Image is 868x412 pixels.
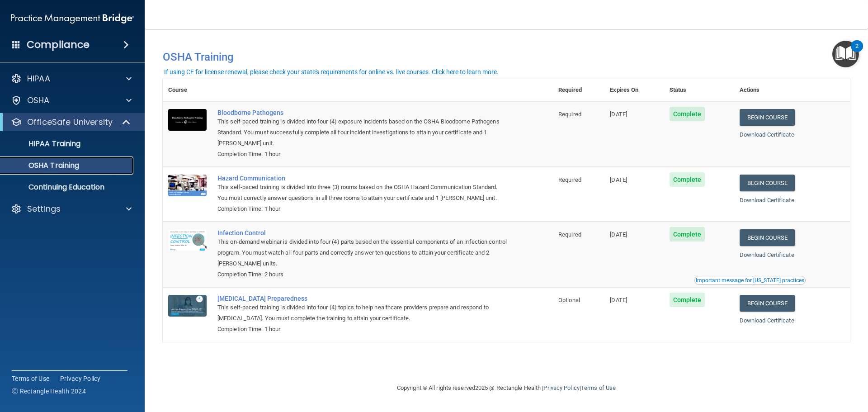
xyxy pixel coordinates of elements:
[558,231,581,238] span: Required
[217,302,508,324] div: This self-paced training is divided into four (4) topics to help healthcare providers prepare and...
[163,67,500,76] button: If using CE for license renewal, please check your state's requirements for online vs. live cours...
[610,231,627,238] span: [DATE]
[27,73,50,84] p: HIPAA
[164,69,499,75] div: If using CE for license renewal, please check your state's requirements for online vs. live cours...
[543,384,579,391] a: Privacy Policy
[553,79,604,101] th: Required
[11,117,131,128] a: OfficeSafe University
[6,139,80,148] p: HIPAA Training
[734,79,850,101] th: Actions
[217,109,508,116] a: Bloodborne Pathogens
[670,293,705,307] span: Complete
[694,276,806,285] button: Read this if you are a dental practitioner in the state of CA
[27,95,50,106] p: OSHA
[217,149,508,160] div: Completion Time: 1 hour
[740,229,795,246] a: Begin Course
[740,109,795,126] a: Begin Course
[60,374,101,383] a: Privacy Policy
[740,131,794,138] a: Download Certificate
[696,278,804,283] div: Important message for [US_STATE] practices
[217,116,508,149] div: This self-paced training is divided into four (4) exposure incidents based on the OSHA Bloodborne...
[610,176,627,183] span: [DATE]
[217,229,508,237] a: Infection Control
[610,297,627,303] span: [DATE]
[11,204,132,214] a: Settings
[558,297,580,303] span: Optional
[217,237,508,269] div: This on-demand webinar is divided into four (4) parts based on the essential components of an inf...
[217,175,508,182] a: Hazard Communication
[832,41,859,67] button: Open Resource Center, 2 new notifications
[341,374,671,403] div: Copyright © All rights reserved 2025 @ Rectangle Health | |
[581,384,616,391] a: Terms of Use
[664,79,734,101] th: Status
[670,107,705,121] span: Complete
[740,295,795,312] a: Begin Course
[610,111,627,118] span: [DATE]
[11,9,134,28] img: PMB logo
[12,374,49,383] a: Terms of Use
[217,324,508,335] div: Completion Time: 1 hour
[27,38,90,51] h4: Compliance
[558,111,581,118] span: Required
[558,176,581,183] span: Required
[217,269,508,280] div: Completion Time: 2 hours
[217,182,508,204] div: This self-paced training is divided into three (3) rooms based on the OSHA Hazard Communication S...
[740,197,794,204] a: Download Certificate
[27,117,113,128] p: OfficeSafe University
[740,175,795,191] a: Begin Course
[670,172,705,187] span: Complete
[670,227,705,242] span: Complete
[740,251,794,258] a: Download Certificate
[163,79,212,101] th: Course
[740,317,794,324] a: Download Certificate
[217,295,508,302] a: [MEDICAL_DATA] Preparedness
[6,183,129,192] p: Continuing Education
[604,79,664,101] th: Expires On
[163,51,850,63] h4: OSHA Training
[12,387,86,396] span: Ⓒ Rectangle Health 2024
[6,161,79,170] p: OSHA Training
[27,204,61,214] p: Settings
[11,73,132,84] a: HIPAA
[11,95,132,106] a: OSHA
[217,204,508,214] div: Completion Time: 1 hour
[855,46,859,58] div: 2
